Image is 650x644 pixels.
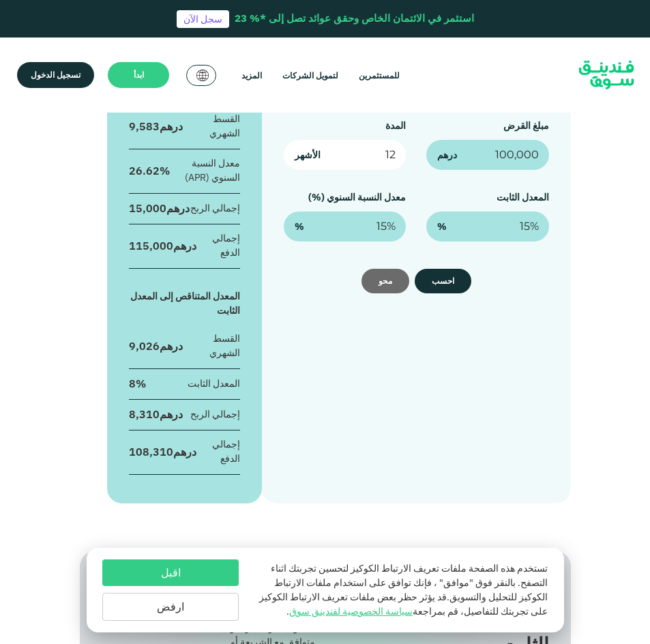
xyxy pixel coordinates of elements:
div: درهم [129,119,183,134]
div: إجمالي الربح [190,407,240,422]
span: 8,310 [129,407,160,421]
span: المزيد [241,70,262,80]
a: سجل الآن [177,10,229,28]
div: درهم [129,201,190,216]
div: المعدل المتناقص إلى المعدل الثابت [129,289,239,318]
div: إجمالي الربح [190,201,240,216]
button: محو [361,269,409,293]
span: تسجيل الدخول [31,70,80,80]
div: المعدل الثابت [188,377,240,391]
span: 9,583 [129,119,160,133]
div: درهم [129,407,183,422]
div: إجمالي الدفع [196,437,239,466]
button: احسب [415,269,471,293]
span: % [295,220,304,234]
div: القسط الشهري [183,112,239,141]
div: معدل النسبة السنوي (APR) [170,156,239,185]
span: 115,000 [129,239,173,252]
div: درهم [129,444,196,459]
a: تسجيل الدخول [17,62,94,88]
a: للمستثمرين [355,64,403,87]
span: درهم [437,148,457,162]
label: المدة [385,119,406,132]
label: المعدل الثابت [497,191,549,203]
span: 108,310 [129,445,173,458]
label: معدل النسبة السنوي (%) [308,191,406,203]
a: سياسة الخصوصية لفندينق سوق [289,605,413,617]
span: % [437,220,447,234]
img: Logo [564,53,649,97]
span: 9,026 [129,339,160,353]
span: ابدأ [134,70,144,80]
div: درهم [129,338,183,353]
div: استثمر في الائتمان الخاص وحقق عوائد تصل إلى *% 23 [235,11,474,27]
span: 15,000 [129,201,166,215]
img: SA Flag [196,70,209,81]
a: لتمويل الشركات [279,64,342,87]
label: مبلغ القرض [503,119,549,132]
div: القسط الشهري [183,332,239,360]
div: إجمالي الدفع [196,231,239,260]
p: تستخدم هذه الصفحة ملفات تعريف الارتباط الكوكيز لتحسين تجربتك اثناء التصفح. بالنقر فوق "موافق" ، ف... [252,561,547,619]
span: الأشهر [295,148,321,162]
div: درهم [129,238,196,253]
span: للتفاصيل، قم بمراجعة . [286,605,499,617]
button: اقبل [102,559,239,586]
span: قد يؤثر حظر بعض ملفات تعريف الارتباط الكوكيز على تجربتك [259,591,548,617]
div: 26.62% [129,163,170,178]
div: 8% [129,376,146,391]
button: ارفض [102,593,239,621]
